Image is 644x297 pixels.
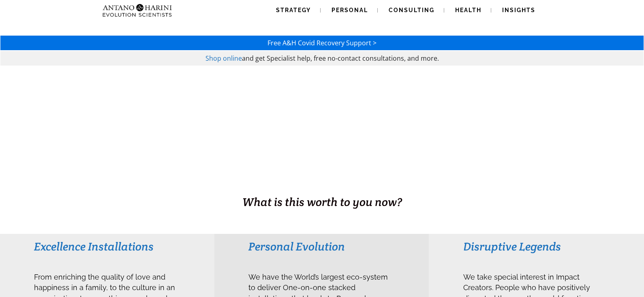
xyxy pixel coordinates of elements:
[34,239,180,254] h3: Excellence Installations
[205,54,242,63] a: Shop online
[242,195,402,209] span: What is this worth to you now?
[463,239,610,254] h3: Disruptive Legends
[502,7,535,13] span: Insights
[267,38,377,47] a: Free A&H Covid Recovery Support >
[248,239,395,254] h3: Personal Evolution
[276,7,311,13] span: Strategy
[1,177,643,194] h1: BUSINESS. HEALTH. Family. Legacy
[389,7,434,13] span: Consulting
[455,7,481,13] span: Health
[242,54,439,63] span: and get Specialist help, free no-contact consultations, and more.
[332,7,368,13] span: Personal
